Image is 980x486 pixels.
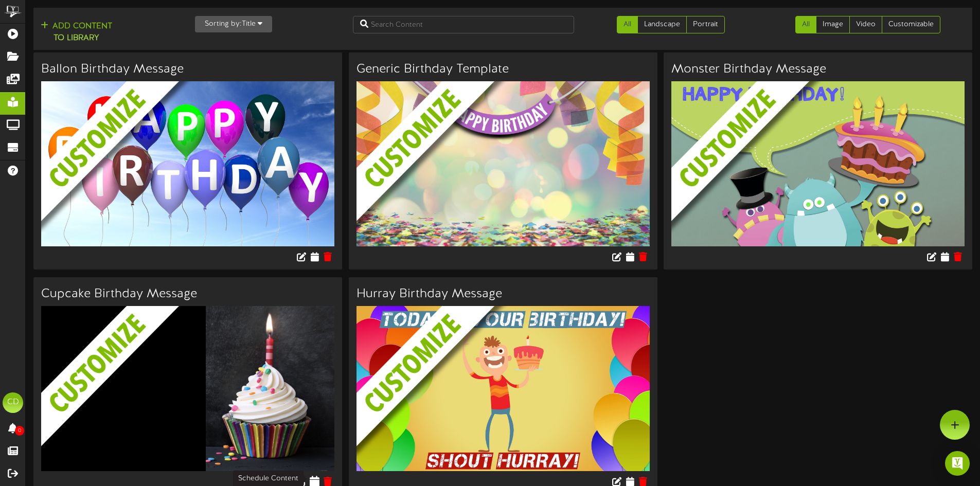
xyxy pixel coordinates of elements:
[41,63,334,76] h3: Ballon Birthday Message
[357,63,650,76] h3: Generic Birthday Template
[671,81,980,286] img: customize_overlay-33eb2c126fd3cb1579feece5bc878b72.png
[15,426,24,436] span: 0
[686,16,725,33] a: Portrait
[41,287,334,301] h3: Cupcake Birthday Message
[357,287,650,301] h3: Hurray Birthday Message
[849,16,882,33] a: Video
[3,392,23,413] div: CD
[41,81,350,286] img: customize_overlay-33eb2c126fd3cb1579feece5bc878b72.png
[357,81,665,286] img: customize_overlay-33eb2c126fd3cb1579feece5bc878b72.png
[38,20,115,45] button: Add Contentto Library
[816,16,850,33] a: Image
[195,16,272,32] button: Sorting by:Title
[882,16,940,33] a: Customizable
[945,451,970,476] div: Open Intercom Messenger
[637,16,687,33] a: Landscape
[795,16,816,33] a: All
[353,16,574,33] input: Search Content
[617,16,638,33] a: All
[671,63,965,76] h3: Monster Birthday Message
